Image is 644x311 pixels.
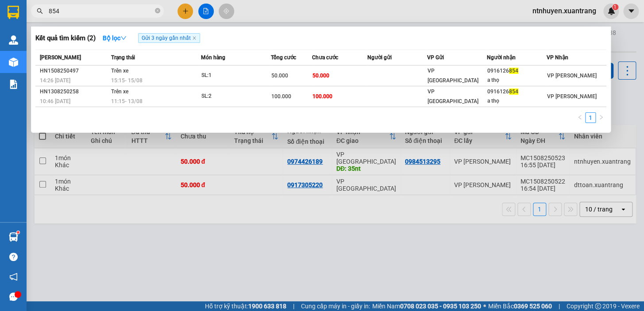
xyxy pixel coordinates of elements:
span: close-circle [155,8,160,13]
span: VP [GEOGRAPHIC_DATA] [428,68,478,84]
span: Người nhận [487,54,516,61]
li: 1 [585,112,596,123]
img: warehouse-icon [9,35,18,45]
span: 11:15 - 13/08 [111,98,143,104]
span: 50.000 [271,73,288,79]
span: VP [PERSON_NAME] [547,73,596,79]
span: close-circle [155,7,160,15]
span: 854 [509,88,518,95]
div: SL: 1 [201,71,268,81]
span: Tổng cước [271,54,296,61]
span: VP [PERSON_NAME] [547,93,596,100]
span: right [598,115,604,120]
span: Gửi 3 ngày gần nhất [138,33,200,43]
h3: Kết quả tìm kiếm ( 2 ) [35,34,96,43]
span: notification [9,273,18,281]
strong: Bộ lọc [103,35,127,42]
div: HN1508250497 [40,66,108,76]
span: 100.000 [271,93,291,100]
span: 854 [509,68,518,74]
button: left [575,112,585,123]
input: Tìm tên, số ĐT hoặc mã đơn [49,6,153,16]
span: search [37,8,43,14]
span: 15:15 - 15/08 [111,77,143,84]
a: 1 [586,113,595,123]
div: SL: 2 [201,92,268,101]
span: Trạng thái [111,54,135,61]
div: a thọ [487,96,546,106]
span: down [120,35,127,41]
span: left [577,115,582,120]
span: VP [GEOGRAPHIC_DATA] [428,88,478,104]
li: Previous Page [575,112,585,123]
span: Món hàng [201,54,225,61]
img: logo-vxr [8,6,19,19]
div: 0916126 [487,87,546,96]
span: close [192,36,197,40]
span: 14:26 [DATE] [40,77,70,84]
span: message [9,292,18,301]
span: Chưa cước [312,54,338,61]
button: Bộ lọcdown [96,31,134,45]
div: HN1308250258 [40,87,108,96]
span: VP Gửi [427,54,444,61]
sup: 1 [17,231,19,234]
span: Trên xe [111,68,128,74]
span: 100.000 [312,93,332,100]
span: 10:46 [DATE] [40,98,70,104]
img: warehouse-icon [9,58,18,67]
div: a thọ [487,76,546,85]
button: right [596,112,606,123]
div: 0916126 [487,66,546,76]
span: Trên xe [111,88,128,95]
img: warehouse-icon [9,232,18,242]
span: Người gửi [367,54,392,61]
span: VP Nhận [546,54,568,61]
span: question-circle [9,253,18,261]
li: Next Page [596,112,606,123]
span: 50.000 [312,73,329,79]
span: [PERSON_NAME] [40,54,81,61]
img: solution-icon [9,80,18,89]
